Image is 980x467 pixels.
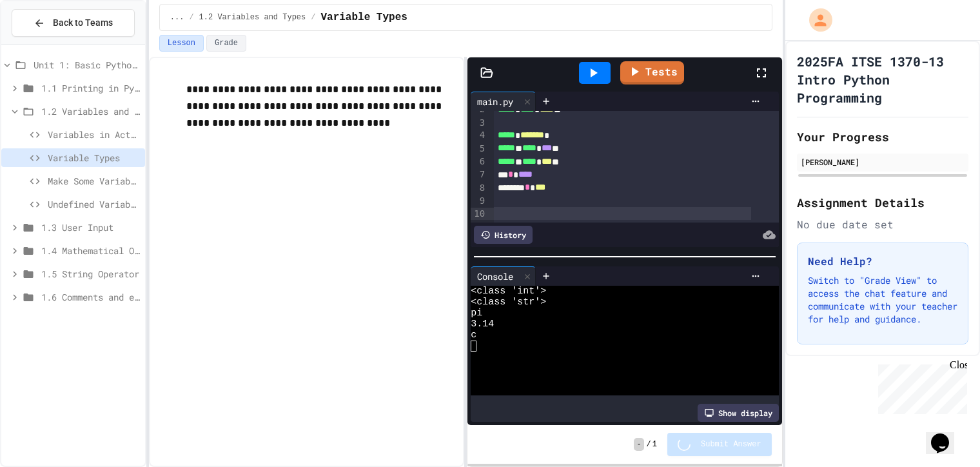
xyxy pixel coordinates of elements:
div: Show display [698,404,779,422]
div: [PERSON_NAME] [801,156,965,168]
div: History [474,226,533,244]
a: Tests [620,61,684,84]
div: Chat with us now!Close [5,5,89,82]
div: 6 [471,155,487,168]
span: / [311,12,315,23]
div: 7 [471,168,487,181]
div: 3 [471,117,487,130]
span: Unit 1: Basic Python and Console Interaction [34,58,140,72]
span: - [634,438,643,451]
div: My Account [796,5,836,35]
button: Lesson [159,35,204,52]
span: Make Some Variables! [48,174,140,188]
h2: Assignment Details [797,194,968,212]
div: 8 [471,182,487,195]
span: Undefined Variables [48,197,140,211]
div: 9 [471,195,487,208]
span: c [471,330,476,341]
div: Console [471,270,520,283]
span: 1.4 Mathematical Operators [41,244,140,257]
span: 1 [652,439,657,450]
h1: 2025FA ITSE 1370-13 Intro Python Programming [797,52,968,106]
div: 5 [471,143,487,155]
span: / [189,12,193,23]
button: Grade [206,35,246,52]
span: 1.3 User Input [41,221,140,234]
span: <class 'str'> [471,297,546,308]
p: Switch to "Grade View" to access the chat feature and communicate with your teacher for help and ... [808,274,957,326]
h2: Your Progress [797,128,968,146]
div: 10 [471,208,487,221]
div: 4 [471,129,487,142]
span: Variables in Action [48,128,140,141]
span: ... [170,12,184,23]
span: pi [471,308,482,319]
span: 1.6 Comments and end= & sep= [41,290,140,304]
span: 1.2 Variables and Types [41,104,140,118]
span: 1.1 Printing in Python [41,81,140,95]
span: Back to Teams [53,16,113,30]
h3: Need Help? [808,253,957,269]
iframe: chat widget [873,359,967,414]
span: Submit Answer [701,439,761,450]
span: <class 'int'> [471,286,546,297]
span: 3.14 [471,319,494,330]
span: Variable Types [320,10,407,25]
span: Variable Types [48,151,140,164]
span: 1.5 String Operator [41,267,140,281]
iframe: chat widget [926,415,967,454]
span: 1.2 Variables and Types [199,12,306,23]
div: No due date set [797,217,968,232]
span: / [647,439,651,450]
div: main.py [471,95,520,108]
